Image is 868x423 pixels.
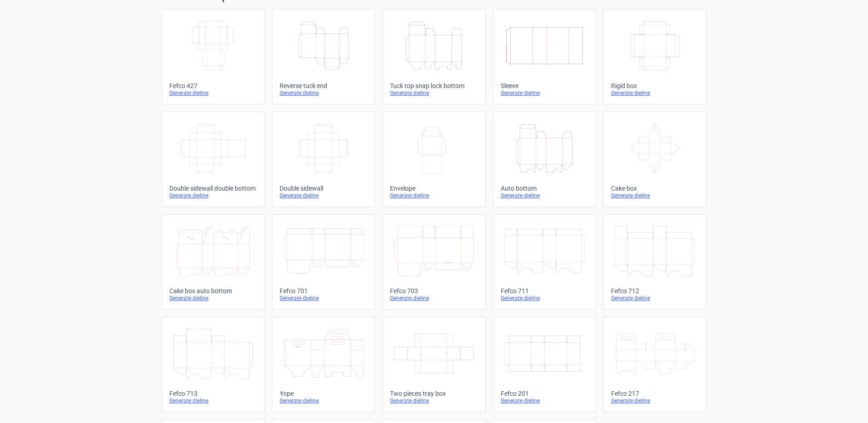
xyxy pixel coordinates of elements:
[169,295,257,302] div: Generate dieline
[603,112,706,207] a: Cake boxGenerate dieline
[169,185,257,192] div: Double sidewall double bottom
[493,9,596,104] a: SleeveGenerate dieline
[169,89,257,97] div: Generate dieline
[501,397,588,404] div: Generate dieline
[611,287,699,295] div: Fefco 712
[280,185,367,192] div: Double sidewall
[390,192,478,199] div: Generate dieline
[390,295,478,302] div: Generate dieline
[169,192,257,199] div: Generate dieline
[280,287,367,295] div: Fefco 701
[390,185,478,192] div: Envelope
[280,390,367,397] div: Yope
[162,112,265,207] a: Double sidewall double bottomGenerate dieline
[611,192,699,199] div: Generate dieline
[280,295,367,302] div: Generate dieline
[280,89,367,97] div: Generate dieline
[611,295,699,302] div: Generate dieline
[501,82,588,89] div: Sleeve
[603,214,706,310] a: Fefco 712Generate dieline
[390,397,478,404] div: Generate dieline
[162,9,265,104] a: Fefco 427Generate dieline
[603,9,706,104] a: Rigid boxGenerate dieline
[493,317,596,412] a: Fefco 201Generate dieline
[169,287,257,295] div: Cake box auto bottom
[272,317,375,412] a: YopeGenerate dieline
[382,317,485,412] a: Two pieces tray boxGenerate dieline
[501,185,588,192] div: Auto bottom
[162,317,265,412] a: Fefco 713Generate dieline
[390,287,478,295] div: Fefco 703
[169,397,257,404] div: Generate dieline
[169,390,257,397] div: Fefco 713
[493,112,596,207] a: Auto bottomGenerate dieline
[280,82,367,89] div: Reverse tuck end
[272,112,375,207] a: Double sidewallGenerate dieline
[382,9,485,104] a: Tuck top snap lock bottomGenerate dieline
[501,192,588,199] div: Generate dieline
[603,317,706,412] a: Fefco 217Generate dieline
[390,82,478,89] div: Tuck top snap lock bottom
[611,89,699,97] div: Generate dieline
[611,397,699,404] div: Generate dieline
[280,397,367,404] div: Generate dieline
[272,214,375,310] a: Fefco 701Generate dieline
[272,9,375,104] a: Reverse tuck endGenerate dieline
[493,214,596,310] a: Fefco 711Generate dieline
[382,112,485,207] a: EnvelopeGenerate dieline
[390,390,478,397] div: Two pieces tray box
[390,89,478,97] div: Generate dieline
[501,390,588,397] div: Fefco 201
[280,192,367,199] div: Generate dieline
[162,214,265,310] a: Cake box auto bottomGenerate dieline
[501,295,588,302] div: Generate dieline
[501,89,588,97] div: Generate dieline
[611,390,699,397] div: Fefco 217
[611,185,699,192] div: Cake box
[169,82,257,89] div: Fefco 427
[382,214,485,310] a: Fefco 703Generate dieline
[611,82,699,89] div: Rigid box
[501,287,588,295] div: Fefco 711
